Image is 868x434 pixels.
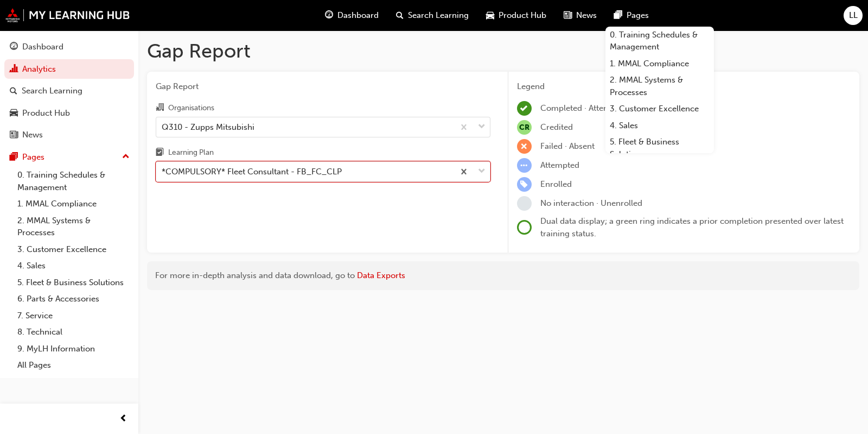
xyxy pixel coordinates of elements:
[396,9,404,22] span: search-icon
[4,147,134,167] button: Pages
[5,8,130,22] img: mmal
[10,130,18,140] span: news-icon
[10,65,18,74] span: chart-icon
[13,196,134,212] a: 1. MMAL Compliance
[478,165,486,179] span: down-icon
[849,9,858,22] span: LL
[576,9,597,22] span: News
[10,42,18,52] span: guage-icon
[605,72,714,100] a: 2. MMAL Systems & Processes
[10,109,18,118] span: car-icon
[156,103,164,113] span: organisation-icon
[614,9,622,22] span: pages-icon
[156,148,164,158] span: learningplan-icon
[13,291,134,307] a: 6. Parts & Accessories
[13,167,134,196] a: 0. Training Schedules & Management
[13,241,134,258] a: 3. Customer Excellence
[555,4,605,27] a: news-iconNews
[844,6,863,25] button: LL
[4,103,134,123] a: Product Hub
[13,274,134,291] a: 5. Fleet & Business Solutions
[168,147,214,158] div: Learning Plan
[605,134,714,162] a: 5. Fleet & Business Solutions
[122,150,130,164] span: up-icon
[408,9,469,22] span: Search Learning
[4,125,134,145] a: News
[22,129,43,141] div: News
[478,120,486,134] span: down-icon
[564,9,572,22] span: news-icon
[605,4,658,27] a: pages-iconPages
[605,55,714,72] a: 1. MMAL Compliance
[162,121,254,133] div: Q310 - Zupps Mitsubishi
[147,39,859,63] h1: Gap Report
[316,4,387,27] a: guage-iconDashboard
[156,80,490,93] span: Gap Report
[10,86,17,96] span: search-icon
[4,37,134,57] a: Dashboard
[517,80,851,93] div: Legend
[486,9,494,22] span: car-icon
[155,269,851,282] div: For more in-depth analysis and data download, go to
[387,4,477,27] a: search-iconSearch Learning
[119,412,127,426] span: prev-icon
[517,101,532,116] span: learningRecordVerb_COMPLETE-icon
[10,153,18,162] span: pages-icon
[499,9,546,22] span: Product Hub
[13,212,134,241] a: 2. MMAL Systems & Processes
[605,117,714,134] a: 4. Sales
[540,103,655,113] span: Completed · Attended · Passed
[540,216,844,238] span: Dual data display; a green ring indicates a prior completion presented over latest training status.
[517,196,532,211] span: learningRecordVerb_NONE-icon
[13,324,134,341] a: 8. Technical
[540,122,573,132] span: Credited
[357,271,405,280] a: Data Exports
[605,27,714,55] a: 0. Training Schedules & Management
[22,41,63,53] div: Dashboard
[13,357,134,374] a: All Pages
[540,160,579,170] span: Attempted
[22,151,44,163] div: Pages
[13,257,134,274] a: 4. Sales
[4,59,134,79] a: Analytics
[22,85,82,97] div: Search Learning
[325,9,333,22] span: guage-icon
[13,307,134,324] a: 7. Service
[517,177,532,192] span: learningRecordVerb_ENROLL-icon
[477,4,555,27] a: car-iconProduct Hub
[162,166,342,178] div: *COMPULSORY* Fleet Consultant - FB_FC_CLP
[517,158,532,173] span: learningRecordVerb_ATTEMPT-icon
[540,198,642,208] span: No interaction · Unenrolled
[540,179,572,189] span: Enrolled
[168,103,214,114] div: Organisations
[4,35,134,147] button: DashboardAnalyticsSearch LearningProduct HubNews
[605,100,714,117] a: 3. Customer Excellence
[540,141,595,151] span: Failed · Absent
[13,341,134,357] a: 9. MyLH Information
[22,107,70,119] div: Product Hub
[337,9,379,22] span: Dashboard
[517,139,532,154] span: learningRecordVerb_FAIL-icon
[517,120,532,135] span: null-icon
[627,9,649,22] span: Pages
[4,81,134,101] a: Search Learning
